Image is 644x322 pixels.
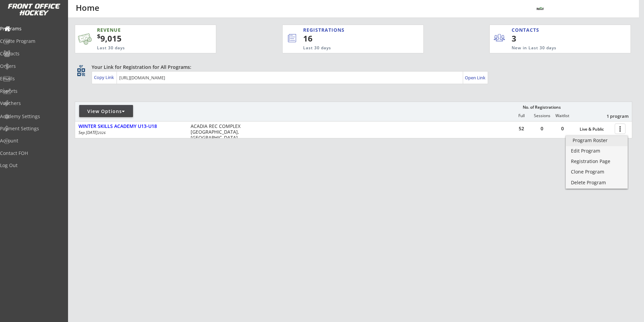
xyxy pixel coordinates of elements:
div: ACADIA REC COMPLEX [GEOGRAPHIC_DATA], [GEOGRAPHIC_DATA] [191,124,244,140]
div: REVENUE [97,27,183,33]
div: 52 [511,126,532,131]
div: Sep [DATE] [78,131,182,135]
div: Sessions [532,113,552,118]
div: 0 [552,126,573,131]
div: Last 30 days [97,45,183,51]
div: Registration Page [571,159,622,164]
a: Open Link [465,73,486,82]
div: REGISTRATIONS [303,27,392,33]
button: more_vert [615,124,625,134]
div: 9,015 [97,33,195,44]
div: 1 program [593,113,629,119]
div: 16 [303,33,401,44]
em: 2026 [98,130,106,135]
div: qr [77,64,85,68]
a: Program Roster [566,136,627,146]
sup: $ [97,32,100,40]
div: No. of Registrations [521,105,562,110]
div: Your Link for Registration for All Programs: [92,64,611,71]
div: CONTACTS [512,27,542,33]
div: Program Roster [573,138,621,143]
div: Clone Program [571,169,622,174]
div: Open Link [465,75,486,81]
div: View Options [79,108,133,115]
div: Waitlist [552,113,572,118]
div: WINTER SKILLS ACADEMY U13-U18 [78,124,184,129]
div: New in Last 30 days [512,45,599,51]
a: Edit Program [566,146,627,157]
div: Last 30 days [303,45,396,51]
div: Copy Link [94,74,115,80]
a: Registration Page [566,157,627,167]
div: 3 [512,33,553,44]
div: Delete Program [571,180,622,185]
button: qr_code [76,67,86,77]
div: Live & Public [580,127,611,132]
div: Full [511,113,532,118]
div: Edit Program [571,149,622,153]
div: 0 [532,126,552,131]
